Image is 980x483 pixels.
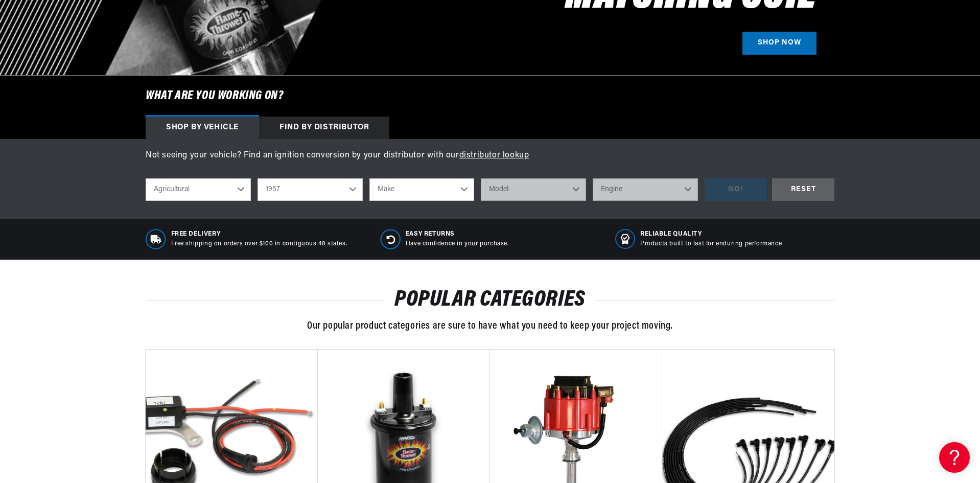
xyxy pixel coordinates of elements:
p: Free shipping on orders over $100 in contiguous 48 states. [171,240,347,248]
select: Make [369,178,475,201]
select: Year [258,178,363,201]
a: SHOP NOW [742,32,816,55]
div: Find by Distributor [259,117,389,139]
h2: POPULAR CATEGORIES [146,290,834,310]
div: RESET [772,178,834,201]
span: RELIABLE QUALITY [640,230,782,239]
h6: What are you working on? [120,76,860,117]
p: Have confidence in your purchase. [406,240,509,248]
a: distributor lookup [459,151,529,159]
p: Products built to last for enduring performance [640,240,782,248]
span: Easy Returns [406,230,509,239]
span: Our popular product categories are sure to have what you need to keep your project moving. [307,321,673,331]
select: Engine [593,178,698,201]
span: Free Delivery [171,230,347,239]
select: Ride Type [146,178,251,201]
p: Not seeing your vehicle? Find an ignition conversion by your distributor with our [146,149,834,163]
select: Model [481,178,586,201]
div: Shop by vehicle [146,117,259,139]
